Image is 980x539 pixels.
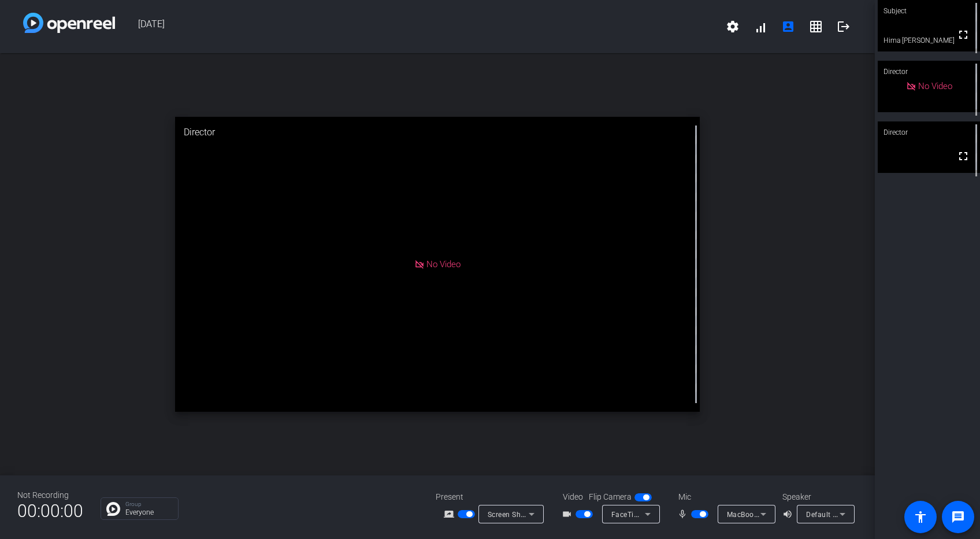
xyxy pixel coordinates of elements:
div: Director [878,61,980,83]
mat-icon: logout [837,20,851,34]
mat-icon: account_box [781,20,795,34]
span: MacBook Pro Microphone (Built-in) [727,510,845,519]
span: Video [563,491,583,503]
span: Screen Sharing [488,510,539,519]
div: Director [175,117,700,148]
div: Director [878,121,980,143]
mat-icon: message [951,510,965,524]
p: Everyone [125,509,172,516]
span: [DATE] [115,13,719,40]
div: Mic [667,491,782,503]
mat-icon: grid_on [809,20,823,34]
img: white-gradient.svg [23,13,115,33]
mat-icon: fullscreen [956,149,970,163]
mat-icon: screen_share_outline [444,507,458,521]
mat-icon: videocam_outline [562,507,576,521]
button: signal_cellular_alt [747,13,774,40]
span: 00:00:00 [17,497,83,525]
span: No Video [918,81,952,91]
span: No Video [426,259,461,269]
span: Flip Camera [589,491,632,503]
img: Chat Icon [106,502,120,516]
span: Default - MacBook Pro Speakers (Built-in) [806,510,945,519]
span: FaceTime HD Camera (3A71:F4B5) [611,510,730,519]
mat-icon: accessibility [914,510,927,524]
div: Not Recording [17,489,83,501]
div: Speaker [782,491,852,503]
mat-icon: volume_up [782,507,796,521]
div: Present [436,491,551,503]
p: Group [125,501,172,507]
mat-icon: mic_none [677,507,691,521]
mat-icon: settings [726,20,740,34]
mat-icon: fullscreen [956,28,970,42]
